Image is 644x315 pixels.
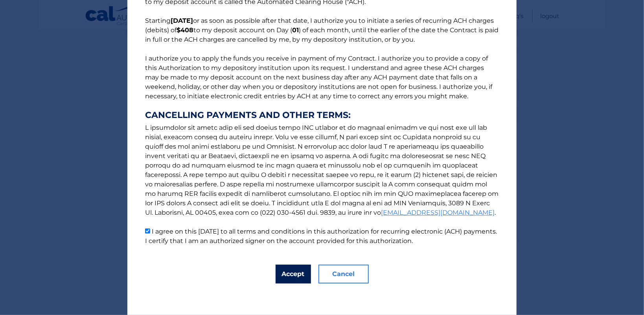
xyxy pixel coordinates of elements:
[381,209,495,216] a: [EMAIL_ADDRESS][DOMAIN_NAME]
[292,26,299,34] b: 01
[177,26,193,34] b: $408
[171,17,193,24] b: [DATE]
[276,265,311,284] button: Accept
[318,265,369,284] button: Cancel
[145,111,499,120] strong: CANCELLING PAYMENTS AND OTHER TERMS:
[145,228,497,245] label: I agree on this [DATE] to all terms and conditions in this authorization for recurring electronic...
